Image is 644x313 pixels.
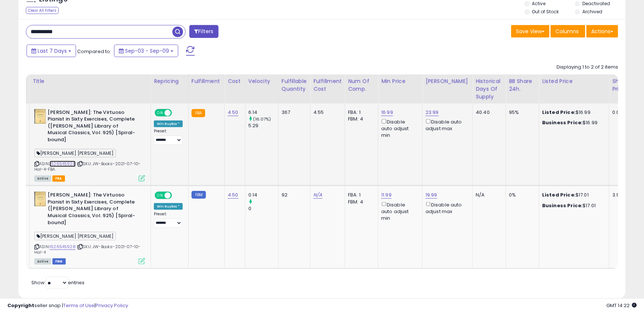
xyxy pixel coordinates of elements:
[253,116,271,122] small: (16.07%)
[52,258,66,265] span: FBM
[154,129,183,145] div: Preset:
[7,302,128,309] div: seller snap | |
[381,77,419,85] div: Min Price
[532,8,559,15] label: Out of Stock
[282,192,304,198] div: 92
[348,192,372,198] div: FBA: 1
[282,77,307,93] div: Fulfillable Quantity
[542,119,583,126] b: Business Price:
[313,191,322,199] a: N/A
[27,45,76,57] button: Last 7 Days
[612,192,624,198] div: 3.99
[248,77,275,85] div: Velocity
[34,244,141,255] span: | SKU: JW-Books-2021-07-10-Hal-4
[34,232,116,240] span: [PERSON_NAME] [PERSON_NAME]
[582,8,602,15] label: Archived
[154,77,185,85] div: Repricing
[348,109,372,116] div: FBA: 1
[612,77,627,93] div: Ship Price
[192,77,221,85] div: Fulfillment
[38,47,67,55] span: Last 7 Days
[542,109,603,116] div: $16.99
[96,302,128,309] a: Privacy Policy
[612,109,624,116] div: 0.00
[426,77,469,85] div: [PERSON_NAME]
[509,109,533,116] div: 95%
[282,109,304,116] div: 367
[248,109,278,116] div: 6.14
[542,202,583,209] b: Business Price:
[52,175,65,182] span: FBA
[26,7,59,14] div: Clear All Filters
[49,244,76,250] a: 1626545928
[348,199,372,205] div: FBM: 4
[34,149,116,157] span: [PERSON_NAME] [PERSON_NAME]
[154,121,183,127] div: Win BuyBox *
[313,77,342,93] div: Fulfillment Cost
[155,192,165,199] span: ON
[34,109,145,181] div: ASIN:
[248,122,278,129] div: 5.29
[551,25,585,38] button: Columns
[192,191,206,199] small: FBM
[228,109,238,116] a: 4.50
[34,175,51,182] span: All listings currently available for purchase on Amazon
[511,25,550,38] button: Save View
[49,161,76,167] a: 1626545928
[426,191,437,199] a: 19.99
[426,109,439,116] a: 23.99
[313,109,339,116] div: 4.55
[557,64,618,71] div: Displaying 1 to 2 of 2 items
[381,118,417,139] div: Disable auto adjust min
[582,0,610,7] label: Deactivated
[476,77,503,101] div: Historical Days Of Supply
[155,109,165,116] span: ON
[381,109,393,116] a: 16.99
[48,192,137,228] b: [PERSON_NAME]: The Virtuoso Pianist in Sixty Exercises, Complete ([PERSON_NAME] Library of Musica...
[426,118,467,132] div: Disable auto adjust max
[48,109,137,145] b: [PERSON_NAME]: The Virtuoso Pianist in Sixty Exercises, Complete ([PERSON_NAME] Library of Musica...
[7,302,34,309] strong: Copyright
[476,109,500,116] div: 40.40
[348,77,375,93] div: Num of Comp.
[63,302,94,309] a: Terms of Use
[31,279,85,286] span: Show: entries
[542,109,576,116] b: Listed Price:
[555,28,579,35] span: Columns
[125,47,169,55] span: Sep-03 - Sep-09
[381,191,392,199] a: 11.99
[34,192,46,206] img: 511rE++YMiL._SL40_.jpg
[77,48,111,55] span: Compared to:
[476,192,500,198] div: N/A
[154,212,183,228] div: Preset:
[542,191,576,198] b: Listed Price:
[542,192,603,198] div: $17.01
[192,109,205,117] small: FBA
[348,116,372,122] div: FBM: 4
[509,192,533,198] div: 0%
[171,192,183,199] span: OFF
[171,109,183,116] span: OFF
[114,45,178,57] button: Sep-03 - Sep-09
[381,201,417,222] div: Disable auto adjust min
[586,25,618,38] button: Actions
[248,205,278,212] div: 0
[509,77,536,93] div: BB Share 24h.
[606,302,637,309] span: 2025-09-17 14:22 GMT
[34,109,46,124] img: 511rE++YMiL._SL40_.jpg
[248,192,278,198] div: 0.14
[542,119,603,126] div: $16.99
[189,25,218,38] button: Filters
[154,203,183,210] div: Win BuyBox *
[34,258,51,265] span: All listings currently available for purchase on Amazon
[228,191,238,199] a: 4.50
[542,77,606,85] div: Listed Price
[532,0,545,7] label: Active
[32,77,148,85] div: Title
[34,161,141,172] span: | SKU: JW-Books-2021-07-10-Hal-4-FBA
[34,192,145,264] div: ASIN:
[542,202,603,209] div: $17.01
[228,77,242,85] div: Cost
[426,201,467,215] div: Disable auto adjust max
